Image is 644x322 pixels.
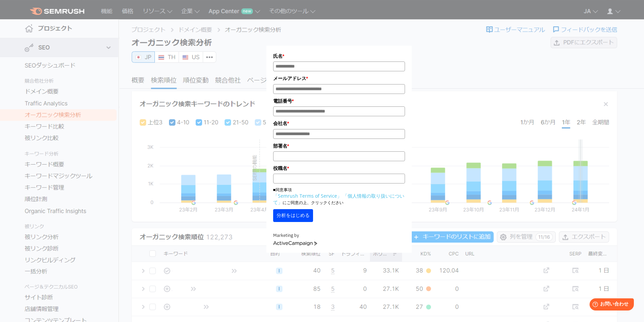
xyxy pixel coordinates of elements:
iframe: Help widget launcher [584,296,637,315]
a: 「個人情報の取り扱いについて」 [273,193,404,205]
label: 氏名 [273,52,405,60]
label: 部署名 [273,142,405,150]
div: Marketing by [273,232,405,239]
label: メールアドレス [273,75,405,82]
label: 会社名 [273,120,405,127]
p: ■同意事項 にご同意の上、クリックください [273,187,405,206]
button: 分析をはじめる [273,209,313,222]
label: 役職名 [273,165,405,172]
label: 電話番号 [273,97,405,105]
a: 「Semrush Terms of Service」 [273,193,342,199]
